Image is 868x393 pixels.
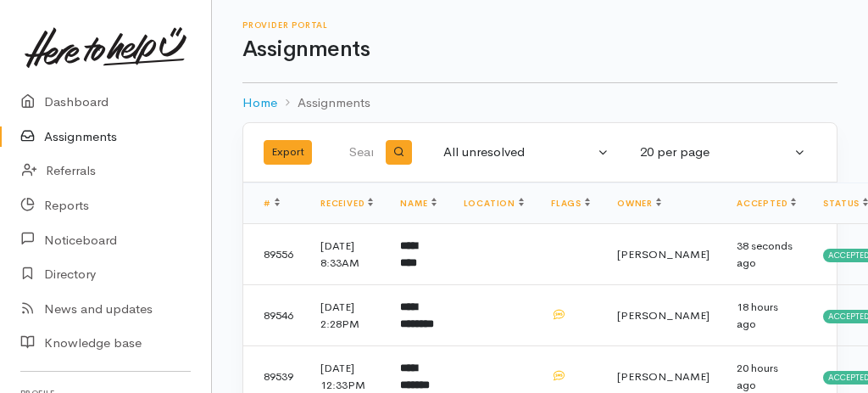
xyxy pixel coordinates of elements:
input: Search [348,132,376,173]
a: # [264,198,280,209]
button: All unresolved [433,136,620,169]
div: All unresolved [443,143,594,162]
td: 89546 [243,285,307,346]
a: Owner [617,198,661,209]
time: 18 hours ago [737,300,778,331]
nav: breadcrumb [242,83,837,123]
li: Assignments [277,93,370,113]
td: 89556 [243,224,307,285]
time: 38 seconds ago [737,239,793,270]
a: Name [400,198,436,209]
a: Accepted [737,198,796,209]
time: 20 hours ago [737,361,778,392]
a: Flags [551,198,590,209]
span: [PERSON_NAME] [617,369,709,384]
span: [PERSON_NAME] [617,247,709,261]
td: [DATE] 2:28PM [307,285,387,346]
h6: Provider Portal [242,20,837,30]
button: Export [264,140,312,165]
h1: Assignments [242,37,837,62]
a: Received [320,198,373,209]
span: [PERSON_NAME] [617,308,709,323]
td: [DATE] 8:33AM [307,224,387,285]
a: Status [823,198,868,209]
div: 20 per page [640,143,791,162]
button: 20 per page [630,136,816,169]
a: Location [464,198,524,209]
a: Home [242,93,277,113]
